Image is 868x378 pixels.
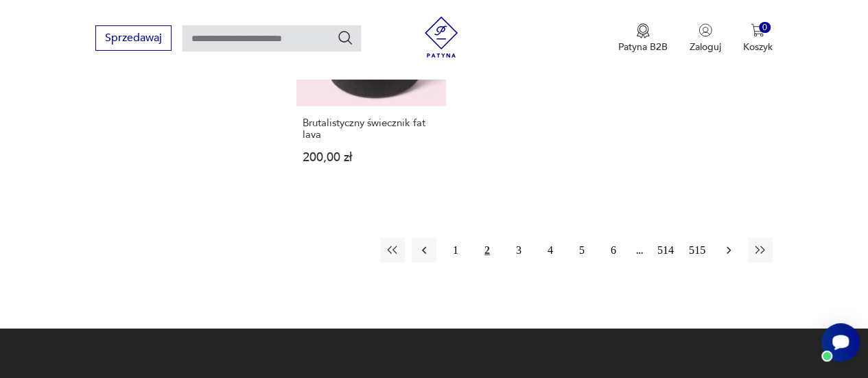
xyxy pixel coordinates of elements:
[821,323,860,362] iframe: Smartsupp widget button
[421,16,462,58] img: Patyna - sklep z meblami i dekoracjami vintage
[506,238,531,263] button: 3
[685,238,709,263] button: 515
[443,238,468,263] button: 1
[743,23,773,54] button: 0Koszyk
[759,22,771,34] div: 0
[475,238,500,263] button: 2
[303,117,440,141] h3: Brutalistyczny świecznik fat lava
[601,238,626,263] button: 6
[743,40,773,54] p: Koszyk
[751,23,764,37] img: Ikona koszyka
[653,238,678,263] button: 514
[337,29,353,46] button: Szukaj
[690,23,721,54] button: Zaloguj
[570,238,594,263] button: 5
[690,40,721,54] p: Zaloguj
[618,23,668,54] button: Patyna B2B
[618,40,668,54] p: Patyna B2B
[95,34,172,44] a: Sprzedawaj
[699,23,712,37] img: Ikonka użytkownika
[95,25,172,51] button: Sprzedawaj
[636,23,650,38] img: Ikona medalu
[618,23,668,54] a: Ikona medaluPatyna B2B
[538,238,563,263] button: 4
[303,152,440,163] p: 200,00 zł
